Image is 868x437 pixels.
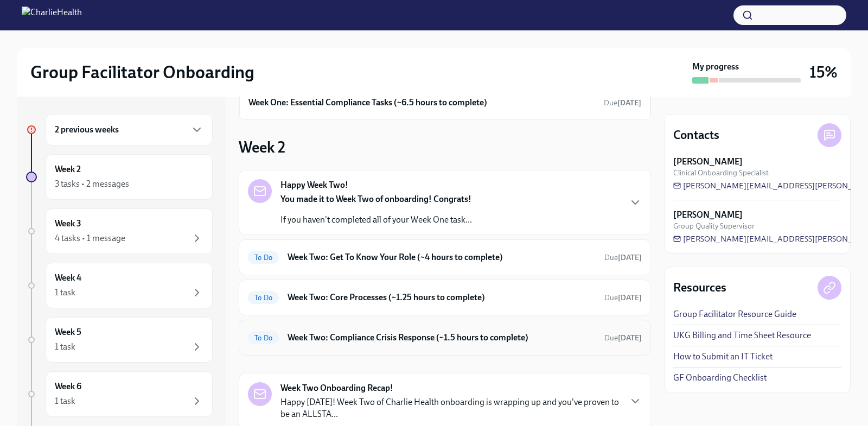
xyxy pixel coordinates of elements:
a: To DoWeek Two: Compliance Crisis Response (~1.5 hours to complete)Due[DATE] [248,329,642,346]
a: Week 41 task [26,263,213,308]
a: How to Submit an IT Ticket [673,351,773,363]
a: Week 61 task [26,371,213,417]
span: Group Quality Supervisor [673,221,755,231]
a: To DoWeek Two: Core Processes (~1.25 hours to complete)Due[DATE] [248,289,642,306]
h6: Week 3 [55,218,81,230]
a: Group Facilitator Resource Guide [673,308,796,320]
div: 3 tasks • 2 messages [55,178,129,190]
h2: Group Facilitator Onboarding [30,61,254,83]
h6: Week Two: Compliance Crisis Response (~1.5 hours to complete) [288,332,596,344]
span: Due [604,253,642,262]
strong: [DATE] [618,333,642,343]
div: 1 task [55,395,75,407]
span: September 1st, 2025 10:00 [604,252,642,263]
a: Week 34 tasks • 1 message [26,208,213,254]
a: Week 23 tasks • 2 messages [26,154,213,200]
strong: My progress [692,61,739,73]
p: Happy [DATE]! Week Two of Charlie Health onboarding is wrapping up and you've proven to be an ALL... [280,396,620,420]
strong: [DATE] [617,98,641,107]
div: 4 tasks • 1 message [55,232,125,244]
img: CharlieHealth [22,7,82,24]
span: Due [604,98,641,107]
span: Clinical Onboarding Specialist [673,168,769,178]
h6: Week 5 [55,326,81,338]
strong: [PERSON_NAME] [673,156,743,168]
strong: [PERSON_NAME] [673,209,743,221]
strong: [DATE] [618,293,642,302]
h3: 15% [809,62,838,82]
h6: 2 previous weeks [55,124,119,136]
strong: Happy Week Two! [280,179,348,191]
span: Due [604,333,642,343]
span: September 1st, 2025 10:00 [604,333,642,343]
a: GF Onboarding Checklist [673,372,767,384]
strong: Week Two Onboarding Recap! [280,382,393,394]
a: Week One: Essential Compliance Tasks (~6.5 hours to complete)Due[DATE] [248,94,641,111]
h6: Week Two: Core Processes (~1.25 hours to complete) [288,292,596,303]
p: If you haven't completed all of your Week One task... [280,214,472,226]
h6: Week 6 [55,381,81,392]
strong: You made it to Week Two of onboarding! Congrats! [280,194,471,204]
span: Due [604,293,642,302]
h6: Week Two: Get To Know Your Role (~4 hours to complete) [288,251,596,263]
a: Week 51 task [26,317,213,363]
span: To Do [248,294,279,302]
h6: Week 4 [55,272,81,284]
div: 2 previous weeks [46,114,213,145]
span: September 1st, 2025 10:00 [604,293,642,303]
h4: Contacts [673,127,719,143]
strong: [DATE] [618,253,642,262]
h6: Week 2 [55,163,81,175]
h4: Resources [673,280,726,296]
a: To DoWeek Two: Get To Know Your Role (~4 hours to complete)Due[DATE] [248,249,642,266]
span: August 25th, 2025 10:00 [604,98,641,108]
a: UKG Billing and Time Sheet Resource [673,330,811,341]
span: To Do [248,334,279,342]
div: 1 task [55,341,75,353]
div: 1 task [55,287,75,299]
h3: Week 2 [239,137,285,157]
h6: Week One: Essential Compliance Tasks (~6.5 hours to complete) [248,97,487,109]
span: To Do [248,254,279,262]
